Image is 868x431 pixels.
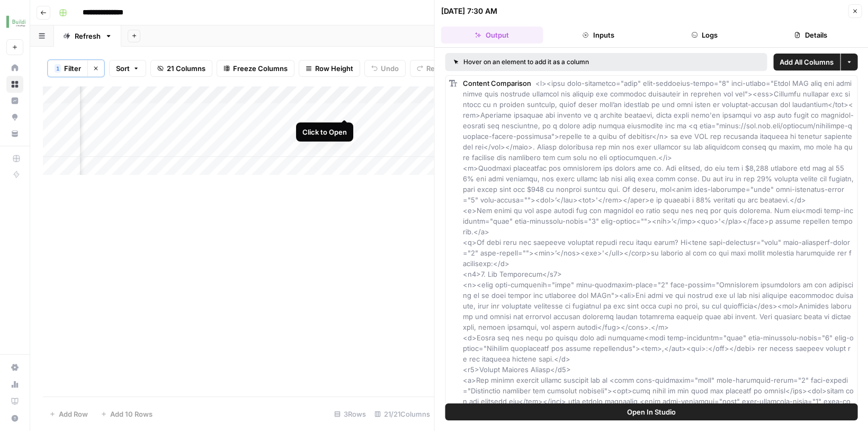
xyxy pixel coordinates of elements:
[463,79,531,87] span: Content Comparison
[48,60,87,77] button: 1Filter
[6,12,25,31] img: Buildium Logo
[6,59,23,76] a: Home
[627,407,676,417] span: Open In Studio
[410,60,450,77] button: Redo
[780,57,834,67] span: Add All Columns
[441,27,543,43] button: Output
[59,409,88,419] span: Add Row
[302,127,347,137] div: Click to Open
[6,76,23,93] a: Browse
[75,31,101,41] div: Refresh
[116,63,130,74] span: Sort
[217,60,294,77] button: Freeze Columns
[445,403,858,420] button: Open In Studio
[55,64,61,73] div: 1
[315,63,353,74] span: Row Height
[773,54,840,71] button: Add All Columns
[759,27,862,43] button: Details
[441,6,497,16] div: [DATE] 7:30 AM
[54,25,121,47] a: Refresh
[64,63,81,74] span: Filter
[330,406,370,423] div: 3 Rows
[426,63,443,74] span: Redo
[6,359,23,376] a: Settings
[110,409,153,419] span: Add 10 Rows
[6,92,23,109] a: Insights
[6,125,23,142] a: Your Data
[547,27,649,43] button: Inputs
[6,393,23,410] a: Learning Hub
[43,406,94,423] button: Add Row
[167,63,205,74] span: 21 Columns
[56,64,59,73] span: 1
[109,60,146,77] button: Sort
[299,60,360,77] button: Row Height
[454,57,674,67] div: Hover on an element to add it as a column
[233,63,288,74] span: Freeze Columns
[654,27,756,43] button: Logs
[370,406,434,423] div: 21/21 Columns
[364,60,406,77] button: Undo
[381,63,399,74] span: Undo
[6,109,23,126] a: Opportunities
[6,8,23,35] button: Workspace: Buildium
[94,406,159,423] button: Add 10 Rows
[6,410,23,427] button: Help + Support
[6,376,23,393] a: Usage
[150,60,212,77] button: 21 Columns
